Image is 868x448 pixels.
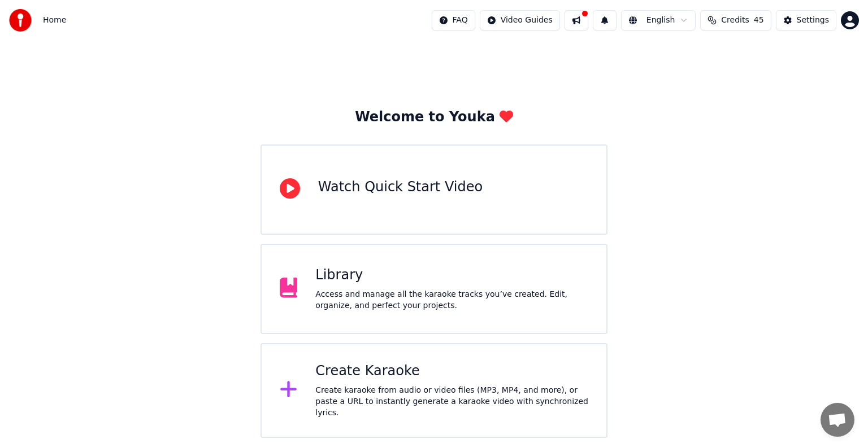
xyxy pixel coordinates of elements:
nav: breadcrumb [43,15,66,26]
span: Credits [721,15,749,26]
div: Open chat [821,403,854,437]
span: 45 [754,15,764,26]
button: Credits45 [700,10,771,30]
img: youka [9,9,32,32]
div: Welcome to Youka [355,108,513,126]
button: Video Guides [480,10,560,30]
button: Settings [776,10,836,30]
button: FAQ [432,10,475,30]
div: Create karaoke from audio or video files (MP3, MP4, and more), or paste a URL to instantly genera... [315,385,588,419]
div: Watch Quick Start Video [318,178,483,196]
div: Settings [797,15,829,26]
span: Home [43,15,66,26]
div: Create Karaoke [315,362,588,380]
div: Library [315,266,588,284]
div: Access and manage all the karaoke tracks you’ve created. Edit, organize, and perfect your projects. [315,289,588,311]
